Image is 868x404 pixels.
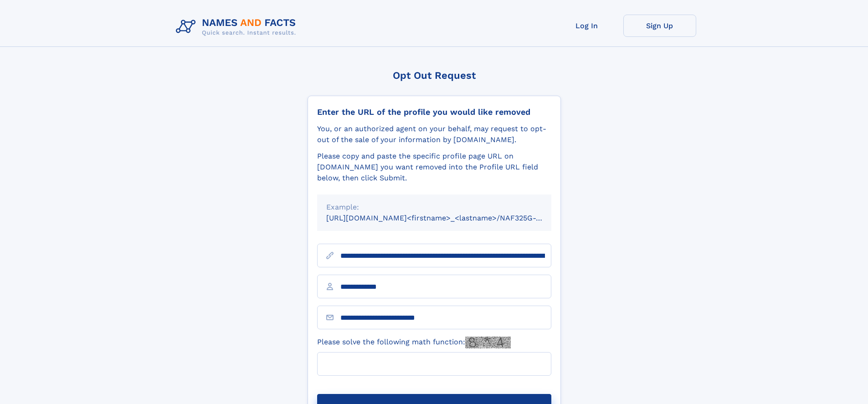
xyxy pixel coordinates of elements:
[317,337,511,348] label: Please solve the following math function:
[550,15,623,37] a: Log In
[326,214,569,222] small: [URL][DOMAIN_NAME]<firstname>_<lastname>/NAF325G-xxxxxxxx
[317,151,551,184] div: Please copy and paste the specific profile page URL on [DOMAIN_NAME] you want removed into the Pr...
[172,15,303,39] img: Logo Names and Facts
[326,202,542,213] div: Example:
[308,70,561,81] div: Opt Out Request
[623,15,696,37] a: Sign Up
[317,107,551,117] div: Enter the URL of the profile you would like removed
[317,123,551,145] div: You, or an authorized agent on your behalf, may request to opt-out of the sale of your informatio...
